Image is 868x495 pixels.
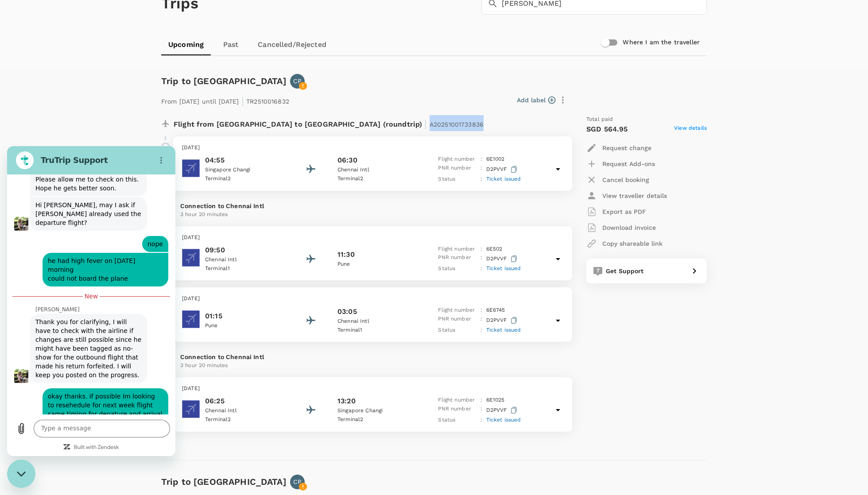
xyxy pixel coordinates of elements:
p: 06:25 [205,396,285,406]
p: 13:20 [337,396,356,406]
img: IndiGo [182,400,200,418]
p: Status [438,175,477,184]
p: Singapore Changi [337,406,417,415]
iframe: Button to launch messaging window, conversation in progress [7,460,35,488]
p: D2PVVF [486,405,519,416]
p: View traveller details [602,191,667,200]
iframe: Messaging window [7,146,175,456]
p: 6E 6745 [486,306,505,315]
img: IndiGo [182,249,200,267]
button: Request Add-ons [586,156,655,172]
span: Get Support [606,267,644,275]
h6: Where I am the traveller [623,38,700,47]
p: Singapore Changi [205,166,285,174]
span: Ticket issued [486,417,521,423]
h6: Trip to [GEOGRAPHIC_DATA] [161,74,287,88]
p: Copy shareable link [602,239,663,248]
p: From [DATE] until [DATE] TR2510016832 [161,92,289,108]
p: Flight from [GEOGRAPHIC_DATA] to [GEOGRAPHIC_DATA] (roundtrip) [174,115,484,131]
p: : [480,306,482,315]
p: [PERSON_NAME] [28,160,168,167]
p: Terminal 2 [205,174,285,183]
p: 3 hour 20 minutes [180,361,565,370]
p: Connection to Chennai Intl [180,352,565,361]
p: : [480,405,482,416]
span: Ticket issued [486,176,521,182]
span: Total paid [586,115,613,124]
p: : [480,164,482,175]
p: 03:05 [337,306,357,317]
p: 6E 502 [486,245,503,254]
p: : [480,155,482,164]
p: Chennai Intl [337,317,417,326]
button: Export as PDF [586,204,646,220]
p: CP [293,477,302,486]
p: 04:55 [205,155,285,166]
p: Terminal 2 [205,415,285,424]
p: Status [438,416,477,425]
p: PNR number [438,315,477,326]
button: View traveller details [586,188,667,204]
p: Terminal 1 [337,326,417,335]
p: Flight number [438,155,477,164]
p: 09:50 [205,245,285,255]
p: CP [293,77,302,85]
p: : [480,175,482,184]
button: Upload file [5,274,23,291]
p: PNR number [438,405,477,416]
span: Thank you for clarifying, I will have to check with the airline if changes are still possible sin... [25,168,138,237]
p: SGD 564.95 [586,124,628,135]
p: Pune [205,321,285,330]
p: Cancel booking [602,175,649,184]
p: Chennai Intl [205,406,285,415]
h6: Trip to [GEOGRAPHIC_DATA] [161,475,287,489]
p: Request Add-ons [602,159,655,168]
p: Connection to Chennai Intl [180,201,565,210]
p: PNR number [438,253,477,264]
p: Terminal 2 [337,415,417,424]
p: Flight number [438,396,477,405]
img: IndiGo [182,310,200,328]
p: D2PVVF [486,315,519,326]
p: Terminal 2 [337,174,417,183]
p: Flight number [438,245,477,254]
a: Past [211,34,251,55]
button: Copy shareable link [586,236,663,251]
p: [DATE] [182,294,563,303]
p: Terminal 1 [205,264,285,273]
p: 3 hour 20 minutes [180,210,565,219]
a: Upcoming [161,34,211,55]
button: Add label [517,96,555,104]
span: | [241,95,244,107]
p: : [480,396,482,405]
button: Request change [586,140,651,156]
p: Export as PDF [602,207,646,216]
p: 06:30 [337,155,357,166]
p: Pune [337,260,417,269]
p: : [480,315,482,326]
p: : [480,253,482,264]
p: [DATE] [182,143,563,152]
p: 6E 1002 [486,155,505,164]
p: PNR number [438,164,477,175]
p: : [480,326,482,335]
button: Cancel booking [586,172,649,188]
span: | [424,118,427,130]
p: Download invoice [602,223,656,232]
a: Cancelled/Rejected [251,34,333,55]
p: : [480,264,482,273]
p: Request change [602,143,651,152]
p: 11:30 [337,249,355,260]
p: Chennai Intl [337,166,417,174]
p: D2PVVF [486,253,519,264]
p: [DATE] [182,233,563,242]
p: Status [438,264,477,273]
span: Ticket issued [486,327,521,333]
